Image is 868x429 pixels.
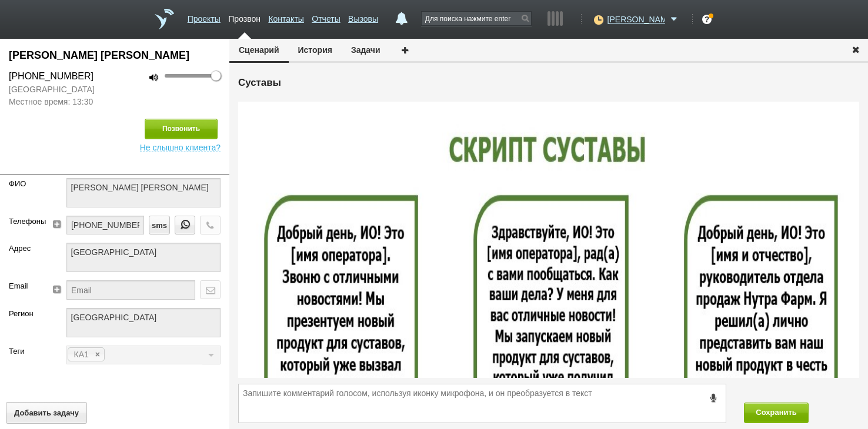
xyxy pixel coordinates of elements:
[9,83,106,96] span: [GEOGRAPHIC_DATA]
[607,12,681,24] a: [PERSON_NAME]
[9,280,39,292] label: Email
[66,216,144,234] input: телефон
[145,119,218,139] button: Позвонить
[155,9,174,29] a: На главную
[66,280,195,299] input: Email
[188,8,221,25] a: Проекты
[9,308,49,320] label: Регион
[9,69,106,83] div: [PHONE_NUMBER]
[228,8,261,25] a: Прозвон
[9,243,49,254] label: Адрес
[229,39,289,63] button: Сценарий
[140,139,221,152] span: Не слышно клиента?
[607,14,665,25] span: [PERSON_NAME]
[9,48,221,63] div: Пьянкова Наталья Георгиевна
[9,96,106,108] span: Местное время: 13:30
[422,12,531,25] input: Для поиска нажмите enter
[702,15,712,24] div: ?
[744,403,809,423] button: Сохранить
[9,346,49,357] label: Теги
[342,39,390,61] button: Задачи
[268,8,303,25] a: Контакты
[348,8,378,25] a: Вызовы
[9,216,39,227] label: Телефоны
[238,76,859,90] h5: Суставы
[9,178,49,190] label: ФИО
[149,216,170,234] button: sms
[312,8,340,25] a: Отчеты
[289,39,342,61] button: История
[6,402,87,424] button: Добавить задачу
